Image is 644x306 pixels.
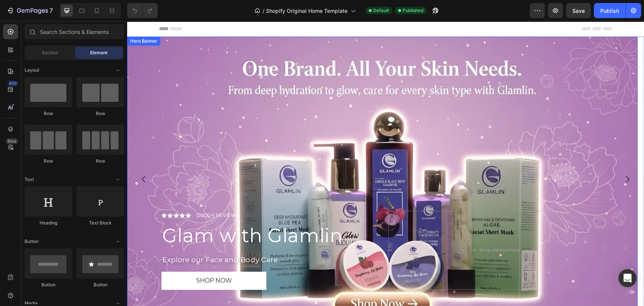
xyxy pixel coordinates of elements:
span: Save [572,8,585,14]
button: Publish [594,3,626,18]
div: Hero Banner [2,17,32,23]
p: 7 [49,6,53,15]
div: Text Block [77,220,124,226]
span: Text [25,176,34,183]
span: Element [90,49,108,56]
div: Row [77,158,124,165]
input: Search Sections & Elements [25,24,124,39]
button: Save [566,3,591,18]
span: Toggle open [112,174,124,186]
span: Default [373,7,389,14]
div: Beta [6,138,18,144]
span: Button [25,238,38,245]
div: Undo/Redo [127,3,158,18]
div: Row [25,158,72,165]
span: Toggle open [112,235,124,248]
div: Row [25,110,72,117]
div: 450 [7,80,18,86]
div: Heading [25,220,72,226]
span: Section [42,49,58,56]
iframe: Design area [127,21,644,306]
div: Button [25,281,72,288]
div: Open Intercom Messenger [618,269,636,287]
button: 7 [3,3,56,18]
span: Layout [25,67,39,74]
span: Published [403,7,423,14]
button: Carousel Next Arrow [490,148,511,169]
span: Shopify Original Home Template [266,7,347,15]
span: Toggle open [112,64,124,76]
span: / [263,7,264,15]
div: Row [77,110,124,117]
div: Drop element here [353,226,393,232]
div: Button [77,281,124,288]
div: Publish [600,7,619,15]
